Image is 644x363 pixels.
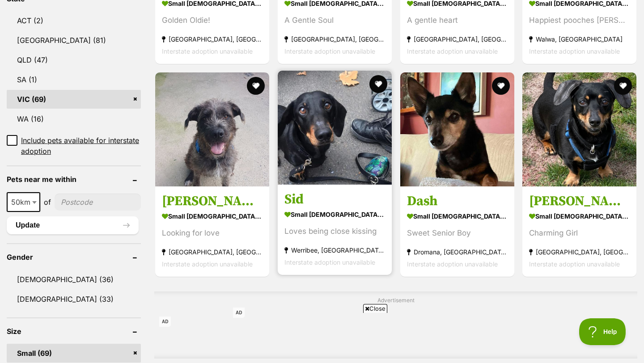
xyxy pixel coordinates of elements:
a: Dash small [DEMOGRAPHIC_DATA] Dog Sweet Senior Boy Dromana, [GEOGRAPHIC_DATA] Interstate adoption... [400,186,514,277]
a: [GEOGRAPHIC_DATA] (81) [7,31,141,50]
button: favourite [614,77,632,95]
span: Interstate adoption unavailable [407,47,498,55]
strong: small [DEMOGRAPHIC_DATA] Dog [284,208,385,221]
h3: Sid [284,191,385,208]
span: AD [233,308,245,318]
header: Size [7,327,141,335]
div: A Gentle Soul [284,14,385,26]
a: Include pets available for interstate adoption [7,135,141,156]
button: Update [7,216,139,234]
header: Pets near me within [7,175,141,183]
span: Interstate adoption unavailable [162,47,253,55]
div: Loves being close kissing [284,226,385,238]
span: AD [159,317,171,327]
div: Sweet Senior Boy [407,228,508,240]
a: SA (1) [7,70,141,89]
img: Sid - Dachshund (Miniature Smooth Haired) Dog [278,71,392,185]
strong: small [DEMOGRAPHIC_DATA] Dog [407,210,508,223]
strong: Dromana, [GEOGRAPHIC_DATA] [407,246,508,258]
span: Interstate adoption unavailable [284,259,375,266]
div: Golden Oldie! [162,14,263,26]
strong: [GEOGRAPHIC_DATA], [GEOGRAPHIC_DATA] [162,246,263,258]
header: Gender [7,253,141,261]
strong: [GEOGRAPHIC_DATA], [GEOGRAPHIC_DATA] [284,33,385,45]
button: favourite [369,75,387,93]
strong: small [DEMOGRAPHIC_DATA] Dog [529,210,630,223]
img: Sally - Irish Wolfhound Dog [155,72,269,186]
strong: Werribee, [GEOGRAPHIC_DATA] [284,245,385,257]
span: Interstate adoption unavailable [284,47,375,55]
span: of [44,197,51,207]
h3: Dash [407,193,508,210]
span: 50km [7,192,40,212]
a: [PERSON_NAME] small [DEMOGRAPHIC_DATA] Dog Looking for love [GEOGRAPHIC_DATA], [GEOGRAPHIC_DATA] ... [155,186,269,277]
h3: [PERSON_NAME] [529,193,630,210]
span: Include pets available for interstate adoption [21,135,141,156]
div: A gentle heart [407,14,508,26]
strong: Walwa, [GEOGRAPHIC_DATA] [529,33,630,45]
strong: [GEOGRAPHIC_DATA], [GEOGRAPHIC_DATA] [407,33,508,45]
a: QLD (47) [7,51,141,69]
a: Sid small [DEMOGRAPHIC_DATA] Dog Loves being close kissing Werribee, [GEOGRAPHIC_DATA] Interstate... [278,185,392,275]
div: Looking for love [162,228,263,240]
span: Close [363,304,387,313]
img: Frankie - Dachshund (Miniature Smooth Haired) Dog [522,72,636,186]
iframe: Help Scout Beacon - Open [579,318,626,345]
a: [PERSON_NAME] small [DEMOGRAPHIC_DATA] Dog Charming Girl [GEOGRAPHIC_DATA], [GEOGRAPHIC_DATA] Int... [522,186,636,277]
a: WA (16) [7,110,141,128]
input: postcode [55,194,141,211]
a: [DEMOGRAPHIC_DATA] (33) [7,290,141,308]
button: favourite [491,77,509,95]
div: Advertisement [154,291,637,359]
img: Dash - Dachshund Dog [400,72,514,186]
span: Interstate adoption unavailable [529,47,620,55]
strong: [GEOGRAPHIC_DATA], [GEOGRAPHIC_DATA] [529,246,630,258]
span: 50km [8,196,39,208]
div: Charming Girl [529,228,630,240]
strong: small [DEMOGRAPHIC_DATA] Dog [162,210,263,223]
strong: [GEOGRAPHIC_DATA], [GEOGRAPHIC_DATA] [162,33,263,45]
span: Interstate adoption unavailable [529,261,620,268]
a: Small (69) [7,344,141,363]
a: ACT (2) [7,11,141,30]
span: Interstate adoption unavailable [407,261,498,268]
div: Happiest pooches [PERSON_NAME] [529,14,630,26]
button: favourite [247,77,265,95]
h3: [PERSON_NAME] [162,193,263,210]
a: [DEMOGRAPHIC_DATA] (36) [7,270,141,289]
span: Interstate adoption unavailable [162,261,253,268]
a: VIC (69) [7,90,141,109]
